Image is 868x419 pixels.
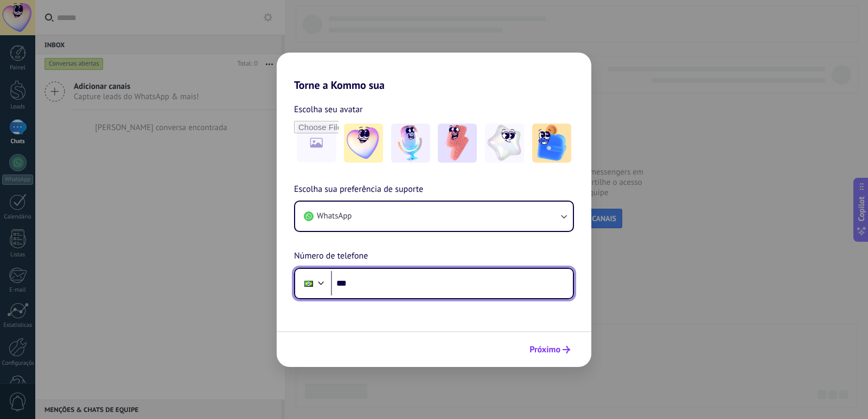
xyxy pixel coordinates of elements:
[529,346,560,353] span: Próximo
[525,340,575,359] button: Próximo
[294,102,363,117] span: Escolha seu avatar
[295,202,573,231] button: WhatsApp
[277,53,591,92] h2: Torne a Kommo sua
[532,124,571,163] img: -5.jpeg
[298,272,319,295] div: Brazil: + 55
[438,124,477,163] img: -3.jpeg
[391,124,430,163] img: -2.jpeg
[317,211,352,222] span: WhatsApp
[294,249,368,263] span: Número de telefone
[485,124,524,163] img: -4.jpeg
[344,124,383,163] img: -1.jpeg
[294,183,423,197] span: Escolha sua preferência de suporte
